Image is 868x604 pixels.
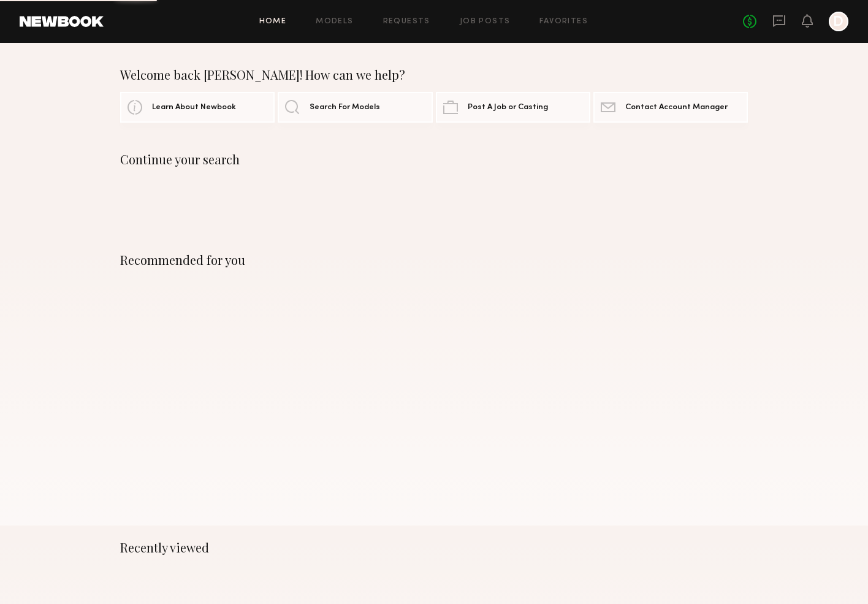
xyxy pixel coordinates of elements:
a: Home [259,18,287,26]
a: Favorites [539,18,588,26]
a: Requests [383,18,430,26]
div: Welcome back [PERSON_NAME]! How can we help? [120,67,748,82]
span: Post A Job or Casting [468,104,548,112]
a: Search For Models [278,92,432,123]
span: Search For Models [310,104,380,112]
span: Learn About Newbook [152,104,236,112]
a: Learn About Newbook [120,92,275,123]
span: Contact Account Manager [625,104,728,112]
a: Contact Account Manager [593,92,748,123]
a: Models [316,18,353,26]
div: Continue your search [120,152,748,167]
a: D [829,12,848,31]
div: Recommended for you [120,253,748,267]
a: Job Posts [460,18,511,26]
a: Post A Job or Casting [436,92,590,123]
div: Recently viewed [120,540,748,555]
